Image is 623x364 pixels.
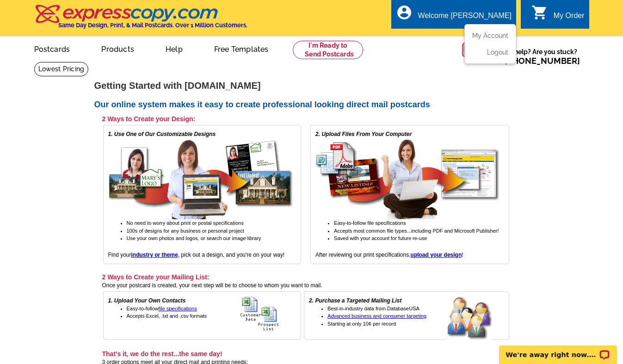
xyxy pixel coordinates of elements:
a: Same Day Design, Print, & Mail Postcards. Over 1 Million Customers. [34,11,247,29]
h4: Same Day Design, Print, & Mail Postcards. Over 1 Million Customers. [58,22,247,29]
a: Products [86,37,149,59]
span: Use your own photos and logos, or search our image library [127,235,261,241]
span: Saved with your account for future re-use [334,235,427,241]
em: 2. Upload Files From Your Computer [315,131,412,137]
span: Easy-to-follow file specifications [334,220,406,226]
i: shopping_cart [531,4,548,21]
i: account_circle [396,4,413,21]
span: Accepts most common file types...including PDF and Microsoft Publisher! [334,228,499,234]
a: Postcards [19,37,85,59]
h3: 2 Ways to Create your Mailing List: [102,273,509,281]
a: My Account [472,32,508,39]
a: Advanced business and consumer targeting [327,313,426,319]
span: Best-in-industry data from DatabaseUSA [327,306,419,311]
span: Once your postcard is created, your next step will be to choose to whom you want to mail. [102,282,322,289]
a: Logout [487,49,508,56]
div: My Order [554,12,585,25]
img: upload your own address list for free [240,296,296,331]
span: Starting at only 10¢ per record [327,321,396,327]
span: 100s of designs for any business or personal project [127,228,244,234]
a: Help [151,37,197,59]
a: upload your design [411,252,462,258]
iframe: LiveChat chat widget [493,335,623,364]
h3: 2 Ways to Create your Design: [102,115,509,123]
a: file specifications [159,306,197,311]
a: Free Templates [199,37,284,59]
span: Call [489,56,580,66]
a: industry or theme [131,252,178,258]
a: [PHONE_NUMBER] [505,56,580,66]
img: free online postcard designs [108,138,293,219]
img: buy a targeted mailing list [446,296,504,341]
span: Accepts Excel, .txt and .csv formats [127,313,207,319]
em: 1. Upload Your Own Contacts [108,297,186,304]
h1: Getting Started with [DOMAIN_NAME] [94,81,529,91]
img: help [462,37,489,63]
span: Find your , pick out a design, and you're on your way! [108,252,285,258]
img: upload your own design for free [315,138,500,219]
h3: That's it, we do the rest...the same day! [102,350,523,358]
h2: Our online system makes it easy to create professional looking direct mail postcards [94,100,529,110]
a: shopping_cart My Order [531,10,585,22]
em: 1. Use One of Our Customizable Designs [108,131,216,137]
span: Easy-to-follow [127,306,197,311]
div: Welcome [PERSON_NAME] [418,12,512,25]
span: Need help? Are you stuck? [489,47,585,66]
span: No need to worry about print or postal specifications [127,220,244,226]
span: After reviewing our print specifications, ! [315,252,463,258]
em: 2. Purchase a Targeted Mailing List [309,297,401,304]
